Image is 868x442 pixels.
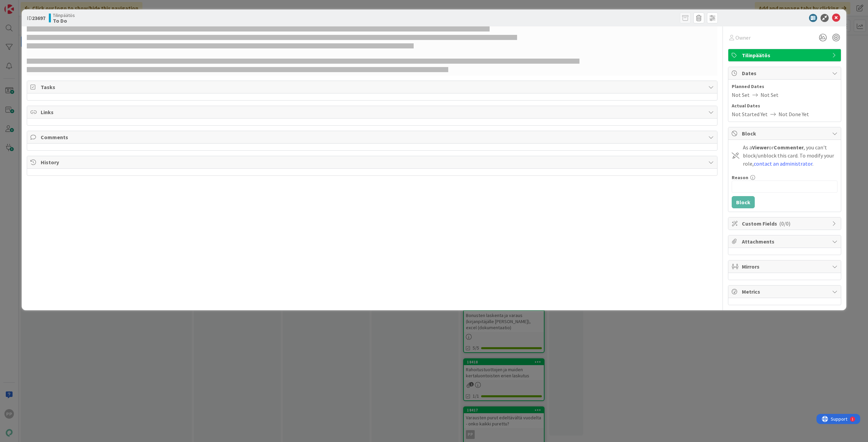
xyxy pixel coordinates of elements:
[743,143,837,168] div: As a or , you can't block/unblock this card. To modify your role, .
[35,3,37,8] div: 1
[14,1,31,9] span: Support
[732,196,755,208] button: Block
[53,18,75,23] b: To Do
[754,160,812,167] a: contact an administrator
[732,83,837,90] span: Planned Dates
[742,237,829,246] span: Attachments
[53,13,75,18] span: Tilinpäätös
[41,83,705,91] span: Tasks
[761,91,778,99] span: Not Set
[732,110,768,118] span: Not Started Yet
[752,144,769,151] b: Viewer
[732,102,837,109] span: Actual Dates
[41,133,705,141] span: Comments
[742,69,829,77] span: Dates
[774,144,804,151] b: Commenter
[742,288,829,296] span: Metrics
[742,129,829,138] span: Block
[779,220,790,227] span: ( 0/0 )
[742,51,829,59] span: Tilinpäätös
[732,174,748,181] label: Reason
[735,34,751,42] span: Owner
[27,14,45,22] span: ID
[41,158,705,166] span: History
[742,219,829,228] span: Custom Fields
[732,91,750,99] span: Not Set
[32,15,45,21] b: 23697
[742,262,829,271] span: Mirrors
[778,110,809,118] span: Not Done Yet
[41,108,705,116] span: Links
